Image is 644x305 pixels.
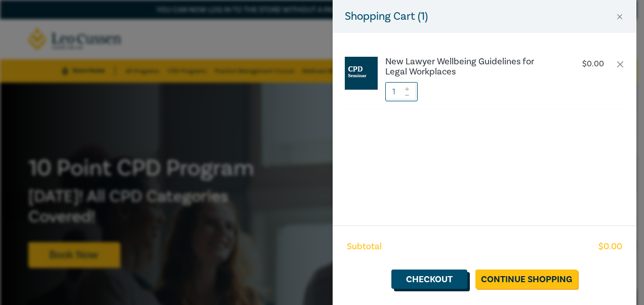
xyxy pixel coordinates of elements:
[345,8,428,25] h5: Shopping Cart ( 1 )
[347,240,382,253] span: Subtotal
[391,270,467,289] a: Checkout
[385,82,418,101] input: 1
[598,240,622,253] span: $ 0.00
[615,12,624,21] button: Close
[345,57,378,90] img: CPD%20Seminar.jpg
[385,57,553,77] a: New Lawyer Wellbeing Guidelines for Legal Workplaces
[475,270,578,289] a: Continue Shopping
[582,59,604,69] p: $ 0.00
